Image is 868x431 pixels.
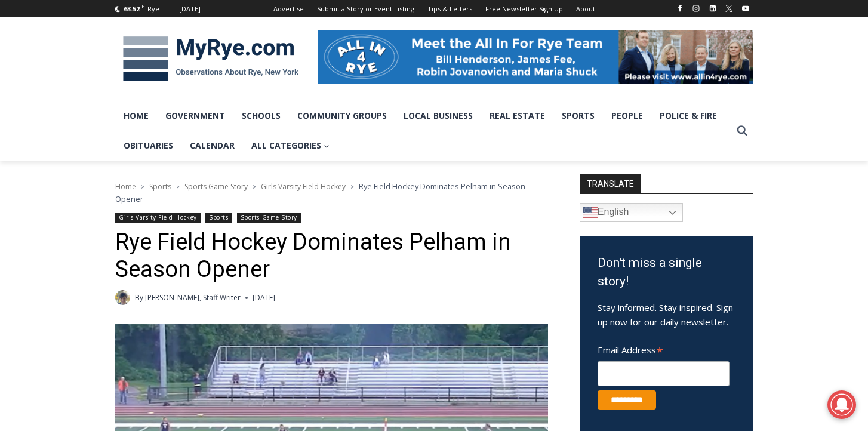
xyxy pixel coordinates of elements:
[184,181,248,192] a: Sports Game Story
[289,101,395,131] a: Community Groups
[731,120,753,141] button: View Search Form
[179,4,201,14] div: [DATE]
[147,4,159,14] div: Rye
[706,1,720,16] a: Linkedin
[598,300,735,329] p: Stay informed. Stay inspired. Sign up now for our daily newsletter.
[395,101,481,131] a: Local Business
[350,183,354,191] span: >
[580,203,683,222] a: English
[598,338,730,359] label: Email Address
[115,290,130,305] img: (PHOTO: MyRye.com 2024 Head Intern, Editor and now Staff Writer Charlie Morris. Contributed.)Char...
[115,101,157,131] a: Home
[553,101,603,131] a: Sports
[115,213,201,223] a: Girls Varsity Field Hockey
[149,181,171,192] a: Sports
[115,290,130,305] a: Author image
[603,101,651,131] a: People
[237,213,301,223] a: Sports Game Story
[115,181,136,192] a: Home
[115,229,548,283] h1: Rye Field Hockey Dominates Pelham in Season Opener
[115,180,548,205] nav: Breadcrumbs
[251,139,330,152] span: All Categories
[318,30,753,84] img: All in for Rye
[738,1,753,16] a: YouTube
[176,183,180,191] span: >
[253,183,256,191] span: >
[115,28,306,90] img: MyRye.com
[598,254,735,291] h3: Don't miss a single story!
[115,101,731,161] nav: Primary Navigation
[233,101,289,131] a: Schools
[583,205,598,220] img: en
[673,1,687,16] a: Facebook
[141,183,144,191] span: >
[651,101,725,131] a: Police & Fire
[115,181,525,204] span: Rye Field Hockey Dominates Pelham in Season Opener
[261,181,346,192] a: Girls Varsity Field Hockey
[689,1,703,16] a: Instagram
[481,101,553,131] a: Real Estate
[181,131,243,161] a: Calendar
[135,292,143,303] span: By
[243,131,338,161] a: All Categories
[580,174,641,193] strong: TRANSLATE
[253,292,275,303] time: [DATE]
[115,131,181,161] a: Obituaries
[145,293,241,303] a: [PERSON_NAME], Staff Writer
[157,101,233,131] a: Government
[205,213,232,223] a: Sports
[722,1,736,16] a: X
[124,4,140,13] span: 63.52
[141,2,144,9] span: F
